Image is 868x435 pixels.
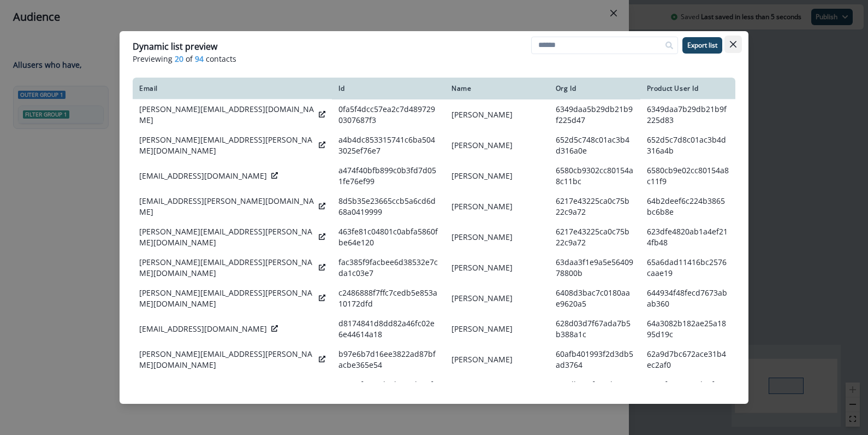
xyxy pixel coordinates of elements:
p: [PERSON_NAME][EMAIL_ADDRESS][PERSON_NAME][DOMAIN_NAME] [139,257,314,279]
td: 6580cb9e02cc80154a8c11f9 [640,161,735,191]
div: Org Id [556,84,634,93]
p: [PERSON_NAME][EMAIL_ADDRESS][PERSON_NAME][DOMAIN_NAME] [139,349,314,371]
td: 6123f48a7512d43fca06a2d8 [640,375,735,405]
p: [EMAIL_ADDRESS][PERSON_NAME][DOMAIN_NAME] [139,196,314,217]
p: Previewing of contacts [133,53,735,64]
td: 60edb0e5f282d81436c3c9cb [549,375,640,405]
div: Email [139,84,325,93]
td: [PERSON_NAME] [445,252,549,283]
td: 6217e43225ca0c75b22c9a72 [549,222,640,252]
p: [EMAIL_ADDRESS][DOMAIN_NAME] [139,171,267,181]
p: [PERSON_NAME][EMAIL_ADDRESS][PERSON_NAME][DOMAIN_NAME] [139,226,314,248]
div: Id [338,84,438,93]
td: 64a3082b182ae25a1895d19c [640,314,735,344]
td: 6217e43225ca0c75b22c9a72 [549,191,640,222]
td: [PERSON_NAME] [445,191,549,222]
div: Product User Id [647,84,729,93]
td: d8174841d8dd82a46fc02e6e44614a18 [332,314,445,344]
button: Export list [682,37,722,54]
td: 463fe81c04801c0abfa5860fbe64e120 [332,222,445,252]
td: 652d5c748c01ac3b4d316a0e [549,130,640,161]
td: [PERSON_NAME] [445,314,549,344]
td: 6580cb9302cc80154a8c11bc [549,161,640,191]
p: [PERSON_NAME][EMAIL_ADDRESS][PERSON_NAME][DOMAIN_NAME] [139,134,314,156]
td: 644934f48fecd7673abab360 [640,283,735,314]
td: 60afb401993f2d3db5ad3764 [549,344,640,375]
td: 6408d3bac7c0180aae9620a5 [549,283,640,314]
td: 6349daa7b29db21b9f225d83 [640,99,735,131]
button: Close [724,36,742,53]
td: c2486888f7ffc7cedb5e853a10172dfd [332,283,445,314]
td: 628d03d7f67ada7b5b388a1c [549,314,640,344]
td: [PERSON_NAME] [445,344,549,375]
td: b97e6b7d16ee3822ad87bfacbe365e54 [332,344,445,375]
p: Export list [687,42,717,49]
td: 6349daa5b29db21b9f225d47 [549,99,640,131]
td: 652d5c7d8c01ac3b4d316a4b [640,130,735,161]
td: [PERSON_NAME] [445,99,549,131]
div: Name [451,84,543,93]
td: fac385f9facbee6d38532e7cda1c03e7 [332,252,445,283]
span: 94 [195,53,204,64]
p: [PERSON_NAME][EMAIL_ADDRESS][DOMAIN_NAME] [139,379,314,401]
td: [PERSON_NAME] [445,222,549,252]
td: [PERSON_NAME] [445,161,549,191]
td: 8d5b35e23665ccb5a6cd6d68a0419999 [332,191,445,222]
td: 65a6dad11416bc2576caae19 [640,252,735,283]
td: 623dfe4820ab1a4ef214fb48 [640,222,735,252]
td: [PERSON_NAME] [445,283,549,314]
td: 9996ef3944d86b90ed923f7428ec9bec [332,375,445,405]
td: [PERSON_NAME] [445,375,549,405]
td: a4b4dc853315741c6ba5043025ef76e7 [332,130,445,161]
p: Dynamic list preview [133,40,217,53]
td: a474f40bfb899c0b3fd7d051fe76ef99 [332,161,445,191]
p: [PERSON_NAME][EMAIL_ADDRESS][DOMAIN_NAME] [139,104,314,126]
p: [PERSON_NAME][EMAIL_ADDRESS][PERSON_NAME][DOMAIN_NAME] [139,287,314,309]
td: [PERSON_NAME] [445,130,549,161]
td: 64b2deef6c224b3865bc6b8e [640,191,735,222]
p: [EMAIL_ADDRESS][DOMAIN_NAME] [139,324,267,334]
span: 20 [175,53,183,64]
td: 0fa5f4dcc57ea2c7d4897290307687f3 [332,99,445,131]
td: 63daa3f1e9a5e5640978800b [549,252,640,283]
td: 62a9d7bc672ace31b4ec2af0 [640,344,735,375]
